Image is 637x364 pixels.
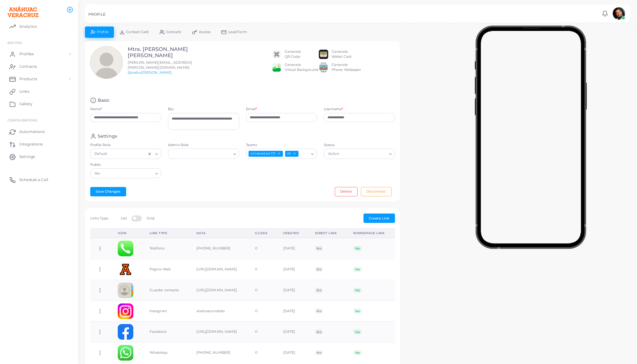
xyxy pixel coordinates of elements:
[315,329,323,334] span: No
[19,141,43,147] span: Integrations
[611,7,627,20] a: avatar
[5,48,73,60] a: Profiles
[90,107,102,112] label: Name
[118,324,133,340] img: facebook.png
[143,259,190,280] td: Página Web
[90,168,161,178] div: Search for option
[109,150,146,157] input: Search for option
[171,150,231,157] input: Search for option
[315,288,323,293] span: No
[353,231,388,235] div: Workspace Link
[285,151,299,157] span: All
[190,238,249,259] td: [PHONE_NUMBER]
[166,30,181,34] span: Contacts
[277,151,281,156] button: Deselect Universidad CO
[118,283,133,298] img: contactcard.png
[353,329,362,334] span: Yes
[147,216,154,221] label: Grid
[128,70,172,75] a: @nadia.[PERSON_NAME]
[147,151,152,156] button: Clear Selected
[353,246,362,251] span: Yes
[248,238,276,259] td: 0
[90,228,111,238] th: Action
[121,216,126,221] label: List
[143,322,190,342] td: Facebook
[190,280,249,301] td: [URL][DOMAIN_NAME]
[168,149,239,159] div: Search for option
[319,50,328,59] img: apple-wallet.png
[248,301,276,322] td: 0
[90,149,161,159] div: Search for option
[369,216,389,220] span: Create Link
[319,63,328,72] img: 522fc3d1c3555ff804a1a379a540d0107ed87845162a92721bf5e2ebbcc3ae6c.png
[285,62,318,72] div: Generate Virtual Background
[246,149,317,159] div: Search for option
[168,143,239,148] label: Admin Role
[248,259,276,280] td: 0
[249,151,283,157] span: Universidad CO
[292,151,297,156] button: Deselect All
[101,170,153,177] input: Search for option
[6,6,40,17] a: logo
[361,187,392,196] button: Disconnect
[98,133,117,139] h4: Settings
[90,162,161,167] label: Public
[299,150,309,157] input: Search for option
[118,345,133,361] img: whatsapp.png
[5,98,73,110] a: Gallery
[19,101,32,107] span: Gallery
[5,150,73,163] a: Settings
[475,26,587,249] img: phone-mock.b55596b7.png
[90,187,126,196] button: Save Changes
[613,7,625,20] img: avatar
[88,12,106,17] h5: PROFILE
[276,259,308,280] td: [DATE]
[94,151,108,157] span: Default
[90,143,161,148] label: Profile Role
[228,30,247,34] span: Lead Form
[190,342,249,363] td: [PHONE_NUMBER]
[276,280,308,301] td: [DATE]
[5,85,73,98] a: Links
[196,231,242,235] div: Data
[168,107,239,112] label: Bio
[19,64,37,69] span: Contacts
[5,20,73,32] a: Analytics
[335,187,358,196] button: Delete
[340,150,386,157] input: Search for option
[128,60,192,70] span: [PERSON_NAME][EMAIL_ADDRESS][PERSON_NAME][DOMAIN_NAME]
[94,170,101,177] span: Yes
[199,30,211,34] span: Access
[353,267,362,272] span: Yes
[143,342,190,363] td: WhatsApp
[190,322,249,342] td: [URL][DOMAIN_NAME]
[353,350,362,355] span: Yes
[190,301,249,322] td: anahuaccordoba
[315,308,323,313] span: No
[90,216,109,220] span: Links Type:
[143,280,190,301] td: Guardar contacto
[315,267,323,272] span: No
[19,51,34,57] span: Profiles
[324,143,395,148] label: Status
[19,154,35,160] span: Settings
[285,49,301,59] div: Generate QR Code
[5,138,73,150] a: Integrations
[98,97,110,103] h4: Basic
[272,63,281,72] img: e64e04433dee680bcc62d3a6779a8f701ecaf3be228fb80ea91b313d80e16e10.png
[143,301,190,322] td: Instagram
[324,107,343,112] label: Username
[128,46,213,59] h3: Mtra. [PERSON_NAME] [PERSON_NAME]
[248,280,276,301] td: 0
[126,30,148,34] span: Contact Card
[5,125,73,138] a: Automations
[327,151,340,157] span: Active
[353,288,362,293] span: Yes
[324,149,395,159] div: Search for option
[315,350,323,355] span: No
[150,231,183,235] div: Link Type
[19,24,37,29] span: Analytics
[276,342,308,363] td: [DATE]
[363,214,395,223] button: Create Link
[272,50,281,59] img: qr2.png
